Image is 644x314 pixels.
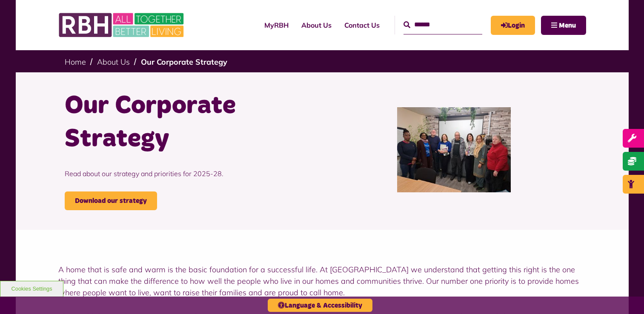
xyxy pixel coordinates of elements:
a: Our Corporate Strategy [141,57,227,67]
img: RBH [58,9,186,42]
button: Language & Accessibility [268,299,372,312]
iframe: Netcall Web Assistant for live chat [606,276,644,314]
img: P15 Communities [397,107,511,192]
h1: Our Corporate Strategy [65,89,316,156]
a: MyRBH [491,16,535,35]
a: Contact Us [338,14,386,37]
a: Home [65,57,86,67]
a: About Us [97,57,130,67]
a: About Us [295,14,338,37]
a: MyRBH [258,14,295,37]
button: Navigation [541,16,586,35]
a: Download our strategy - open in a new tab [65,191,157,210]
span: Menu [559,22,576,29]
p: A home that is safe and warm is the basic foundation for a successful life. At [GEOGRAPHIC_DATA] ... [58,264,586,298]
p: Read about our strategy and priorities for 2025-28. [65,156,316,191]
input: Search [404,16,482,34]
